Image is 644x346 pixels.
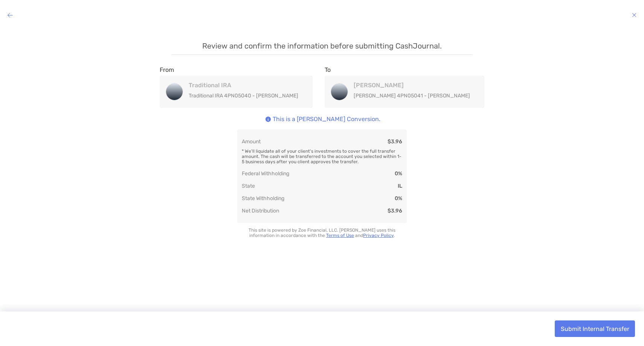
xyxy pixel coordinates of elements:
div: Net Distribution [242,208,279,214]
p: Traditional IRA 4PN05040 - [PERSON_NAME] [189,91,298,100]
div: 0% [395,195,402,202]
div: Amount [242,138,261,145]
div: $3.96 [388,208,402,214]
div: IL [398,183,402,189]
p: [PERSON_NAME] 4PN05041 - [PERSON_NAME] [354,91,470,100]
h4: [PERSON_NAME] [354,82,470,89]
label: From [160,66,174,73]
a: Terms of Use [326,233,354,238]
button: Submit Internal Transfer [555,320,635,337]
p: This is a [PERSON_NAME] Conversion. [273,115,380,124]
div: $3.96 [388,138,402,145]
div: * We'll liquidate all of your client's investments to cover the full transfer amount. The cash wi... [242,145,402,164]
img: Roth IRA [331,83,348,100]
div: 0% [395,170,402,177]
div: State [242,183,255,189]
p: This site is powered by Zoe Financial, LLC. [PERSON_NAME] uses this information in accordance wit... [237,228,407,238]
label: To [325,66,331,73]
img: Traditional IRA [166,83,183,100]
img: Icon info [266,117,271,122]
a: Privacy Policy [363,233,394,238]
div: Federal Withholding [242,170,289,177]
h4: Traditional IRA [189,82,298,89]
p: Review and confirm the information before submitting CashJournal. [171,41,473,55]
div: State Withholding [242,195,284,202]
